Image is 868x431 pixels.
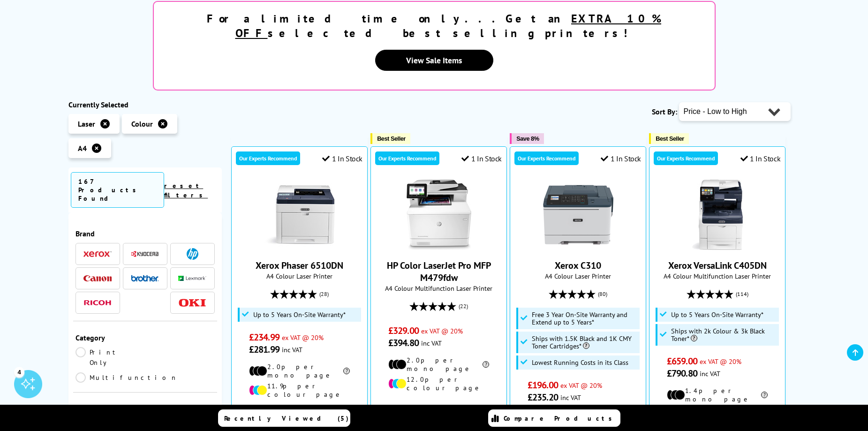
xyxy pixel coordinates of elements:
a: Compare Products [488,409,620,427]
button: Save 8% [510,133,543,144]
a: HP Color LaserJet Pro MFP M479fdw [387,259,491,284]
a: Multifunction [75,372,178,383]
li: 12.0p per colour page [388,375,489,392]
span: £234.99 [249,331,279,343]
a: Lexmark [178,272,206,284]
span: inc VAT [560,393,581,402]
a: Xerox VersaLink C405DN [668,259,767,272]
span: £281.99 [249,343,279,355]
div: 1 In Stock [601,154,641,163]
span: (114) [736,285,748,303]
div: 4 [14,367,24,377]
span: A4 Colour Multifunction Laser Printer [376,284,502,293]
img: OKI [178,299,206,307]
a: Ricoh [83,297,112,309]
a: reset filters [164,181,208,199]
span: A4 [78,144,87,153]
a: Xerox C310 [555,259,601,272]
div: 1 In Stock [740,154,781,163]
div: Our Experts Recommend [375,151,439,165]
span: Sort By: [652,107,677,116]
span: ex VAT @ 20% [421,326,463,335]
span: Up to 5 Years On-Site Warranty* [671,311,763,318]
div: Brand [75,229,215,238]
img: Kyocera [131,250,159,257]
img: Xerox [83,251,112,257]
span: £394.80 [388,337,419,349]
a: HP Color LaserJet Pro MFP M479fdw [404,242,474,252]
div: modal_delivery [376,399,502,425]
button: Best Seller [649,133,689,144]
img: Canon [83,275,112,281]
span: ex VAT @ 20% [282,333,324,342]
div: 1 In Stock [322,154,362,163]
a: Kyocera [131,248,159,260]
span: Best Seller [656,135,684,142]
span: ex VAT @ 20% [700,357,741,366]
li: 11.9p per colour page [249,382,350,399]
a: View Sale Items [375,50,493,71]
span: Compare Products [504,414,617,423]
div: Our Experts Recommend [654,151,718,165]
a: Brother [131,272,159,284]
img: Xerox VersaLink C405DN [682,180,753,250]
span: A4 Colour Multifunction Laser Printer [654,272,780,280]
a: Xerox [83,248,112,260]
div: Our Experts Recommend [236,151,300,165]
a: Print Only [75,347,145,368]
div: Currently Selected [68,100,222,109]
img: HP Color LaserJet Pro MFP M479fdw [404,180,474,250]
span: A4 Colour Laser Printer [515,272,641,280]
li: 1.4p per mono page [667,386,768,403]
span: inc VAT [700,369,720,378]
img: Brother [131,275,159,281]
a: Canon [83,272,112,284]
span: ex VAT @ 20% [560,381,602,390]
u: EXTRA 10% OFF [235,11,662,40]
a: OKI [178,297,206,309]
li: 2.0p per mono page [388,356,489,373]
span: Ships with 1.5K Black and 1K CMY Toner Cartridges* [532,335,638,350]
div: Category [75,333,215,342]
span: (28) [319,285,329,303]
div: Our Experts Recommend [514,151,579,165]
span: Save 8% [516,135,539,142]
span: £329.00 [388,325,419,337]
span: Lowest Running Costs in its Class [532,359,628,366]
span: Up to 5 Years On-Site Warranty* [253,311,346,318]
a: Recently Viewed (5) [218,409,350,427]
span: inc VAT [421,339,442,348]
span: Laser [78,119,95,129]
a: Xerox Phaser 6510DN [256,259,343,272]
span: £659.00 [667,355,697,367]
a: Xerox C310 [543,242,613,252]
span: Free 3 Year On-Site Warranty and Extend up to 5 Years* [532,311,638,326]
div: 1 In Stock [461,154,502,163]
img: Xerox Phaser 6510DN [264,180,335,250]
img: Xerox C310 [543,180,613,250]
img: HP [187,248,198,260]
span: 167 Products Found [71,172,165,208]
img: Lexmark [178,276,206,281]
span: Best Seller [377,135,406,142]
span: Ships with 2k Colour & 3k Black Toner* [671,327,777,342]
button: Best Seller [370,133,410,144]
a: Xerox Phaser 6510DN [264,242,335,252]
span: inc VAT [282,345,302,354]
span: A4 Colour Laser Printer [236,272,362,280]
a: Xerox VersaLink C405DN [682,242,753,252]
img: Ricoh [83,300,112,305]
span: £790.80 [667,367,697,379]
span: £196.00 [528,379,558,391]
span: (80) [598,285,607,303]
span: (22) [459,297,468,315]
li: 2.0p per mono page [249,363,350,379]
span: Colour [131,119,153,129]
strong: For a limited time only...Get an selected best selling printers! [207,11,661,40]
span: £235.20 [528,391,558,403]
span: Recently Viewed (5) [224,414,349,423]
a: HP [178,248,206,260]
